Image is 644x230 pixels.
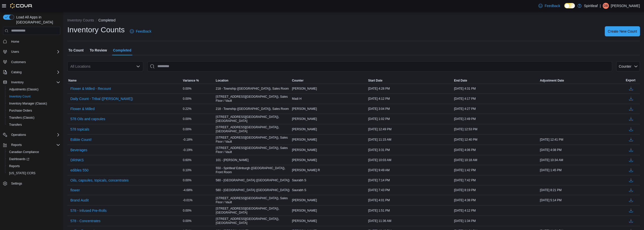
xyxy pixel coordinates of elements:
[7,93,60,99] span: Inventory Count
[1,180,62,187] button: Settings
[5,86,62,93] button: Adjustments (Classic)
[7,93,33,99] a: Inventory Count
[9,181,24,187] a: Settings
[367,167,453,173] div: [DATE] 9:49 AM
[70,158,84,163] span: DRINKS
[608,29,637,34] span: Create New Count
[70,137,92,142] span: Edible Count!
[68,166,91,174] button: edibles 550
[600,3,601,9] p: |
[70,127,89,132] span: 578 topicals
[182,167,215,173] div: 0.10%
[367,147,453,153] div: [DATE] 3:31 PM
[539,187,625,193] div: [DATE] 8:21 PM
[367,86,453,92] div: [DATE] 4:28 PM
[292,138,317,142] span: [PERSON_NAME]
[215,206,291,216] div: [STREET_ADDRESS][GEOGRAPHIC_DATA]), [GEOGRAPHIC_DATA]
[368,79,383,83] span: Start Date
[291,78,367,84] button: Counter
[10,3,33,8] img: Cova
[11,182,22,186] span: Settings
[1,38,62,45] button: Home
[147,61,612,71] input: This is a search bar. After typing your query, hit enter to filter the results lower in the page.
[453,96,539,102] div: [DATE] 4:17 PM
[70,208,107,213] span: 578 - Infused Pre-Rolls
[215,145,291,155] div: [STREET_ADDRESS][GEOGRAPHIC_DATA]), Sales Floor / Vault
[453,177,539,183] div: [DATE] 7:42 PM
[215,135,291,145] div: [STREET_ADDRESS][GEOGRAPHIC_DATA]), Sales Floor / Vault
[292,97,302,101] span: Madi H
[68,176,131,184] button: Oils, capsules, topicals, concentrates
[70,106,95,111] span: Flower & Milled
[453,137,539,143] div: [DATE] 12:40 PM
[70,218,100,223] span: 578 - Concentrates
[292,198,317,202] span: [PERSON_NAME]
[539,78,625,84] button: Adjustment Date
[70,96,133,101] span: Daily Count - Tribal ([PERSON_NAME])
[9,123,22,127] span: Transfers
[215,195,291,205] div: [STREET_ADDRESS][GEOGRAPHIC_DATA]), Sales Floor / Vault
[182,126,215,132] div: 0.00%
[14,15,60,25] span: Load All Apps in [GEOGRAPHIC_DATA]
[68,136,94,143] button: Edible Count!
[9,142,24,148] button: Reports
[453,187,539,193] div: [DATE] 8:19 PM
[367,177,453,183] div: [DATE] 7:14 PM
[215,216,291,226] div: [STREET_ADDRESS][GEOGRAPHIC_DATA]), [GEOGRAPHIC_DATA]
[70,178,129,183] span: Oils, capsules, topicals, concentrates
[584,3,598,9] p: Spiritleaf
[70,188,80,193] span: flower
[453,78,539,84] button: End Date
[11,133,26,137] span: Operations
[5,93,62,100] button: Inventory Count
[453,106,539,112] div: [DATE] 4:27 PM
[68,146,89,154] button: Beverages
[68,95,135,103] button: Daily Count - Tribal ([PERSON_NAME])
[182,197,215,203] div: -0.01%
[5,156,62,163] a: Dashboards
[9,109,32,113] span: Purchase Orders
[136,64,140,68] button: Open list of options
[1,48,62,55] button: Users
[182,208,215,214] div: 0.00%
[5,114,62,121] button: Transfers (Classic)
[11,143,22,147] span: Reports
[68,45,84,55] span: To Count
[68,217,102,225] button: 578 - Concentrates
[67,18,640,24] nav: An example of EuiBreadcrumbs
[5,163,62,170] button: Reports
[68,156,86,164] button: DRINKS
[182,218,215,224] div: 0.00%
[11,40,19,44] span: Home
[7,170,60,176] span: Washington CCRS
[1,58,62,66] button: Customers
[453,218,539,224] div: [DATE] 1:34 PM
[539,167,625,173] div: [DATE] 1:45 PM
[292,188,306,192] span: Saurabh S
[215,94,291,104] div: [STREET_ADDRESS][GEOGRAPHIC_DATA]), Sales Floor / Vault
[215,187,291,193] div: 580 - [GEOGRAPHIC_DATA] ([GEOGRAPHIC_DATA])
[9,87,38,91] span: Adjustments (Classic)
[68,196,91,204] button: Brand Audit
[9,79,26,85] button: Inventory
[68,207,109,214] button: 578 - Infused Pre-Rolls
[215,86,291,92] div: 218 - Township ([GEOGRAPHIC_DATA]), Sales Room
[292,117,317,121] span: [PERSON_NAME]
[539,147,625,153] div: [DATE] 4:08 PM
[182,177,215,183] div: 0.00%
[292,87,317,91] span: [PERSON_NAME]
[182,147,215,153] div: -0.19%
[1,69,62,76] button: Catalog
[611,3,640,9] p: [PERSON_NAME]
[292,127,317,131] span: [PERSON_NAME]
[453,116,539,122] div: [DATE] 2:49 PM
[9,150,39,154] span: Canadian Compliance
[564,8,565,9] span: Dark Mode
[9,180,60,187] span: Settings
[539,137,625,143] div: [DATE] 12:41 PM
[9,59,60,65] span: Customers
[11,50,19,54] span: Users
[9,39,21,45] a: Home
[539,157,625,163] div: [DATE] 10:34 AM
[182,78,215,84] button: Variance %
